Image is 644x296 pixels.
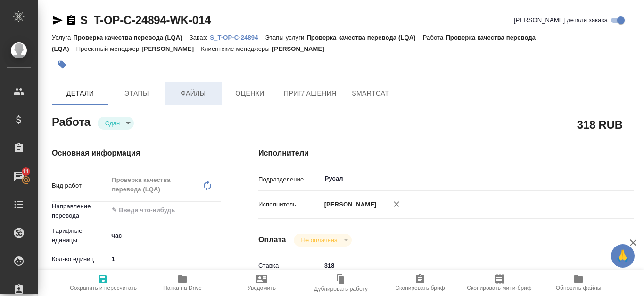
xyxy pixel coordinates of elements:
h2: Работа [52,113,91,130]
button: Open [597,178,599,180]
input: ✎ Введи что-нибудь [321,259,603,272]
span: Приглашения [284,88,337,99]
span: Детали [58,88,103,99]
p: [PERSON_NAME] [141,45,201,52]
p: Направление перевода [52,202,108,221]
button: Папка на Drive [143,270,222,296]
p: Этапы услуги [265,34,307,41]
p: Вид работ [52,181,108,190]
button: Обновить файлы [539,270,618,296]
span: Обновить файлы [556,285,602,291]
span: Скопировать бриф [395,285,445,291]
a: S_T-OP-C-24894-WK-014 [80,14,211,26]
p: Клиентские менеджеры [201,45,272,52]
p: [PERSON_NAME] [321,200,377,209]
h4: Основная информация [52,148,221,159]
span: Скопировать мини-бриф [467,285,531,291]
span: [PERSON_NAME] детали заказа [514,16,608,25]
p: Услуга [52,34,73,41]
p: Проверка качества перевода (LQA) [306,34,422,41]
p: Подразделение [258,175,321,184]
p: [PERSON_NAME] [272,45,331,52]
span: Файлы [171,88,216,99]
input: ✎ Введи что-нибудь [111,205,186,216]
p: Кол-во единиц [52,255,108,264]
p: Работа [423,34,446,41]
div: Сдан [294,234,352,247]
button: Скопировать ссылку для ЯМессенджера [52,15,63,26]
button: Скопировать мини-бриф [460,270,539,296]
button: Удалить исполнителя [386,194,407,214]
button: 🙏 [611,244,635,268]
p: Проверка качества перевода (LQA) [73,34,189,41]
span: Дублировать работу [314,286,368,292]
span: 11 [17,167,35,176]
p: S_T-OP-C-24894 [210,34,265,41]
button: Сохранить и пересчитать [64,270,143,296]
input: ✎ Введи что-нибудь [108,252,221,266]
p: Тарифные единицы [52,226,108,245]
p: Проектный менеджер [76,45,141,52]
span: 🙏 [615,246,631,266]
div: час [108,228,221,244]
span: Уведомить [248,285,276,291]
h2: 318 RUB [577,116,623,132]
span: Этапы [114,88,159,99]
h4: Оплата [258,234,286,246]
p: Заказ: [190,34,210,41]
span: Папка на Drive [163,285,202,291]
div: Сдан [98,117,134,130]
button: Open [215,209,217,211]
p: Ставка [258,261,321,271]
span: SmartCat [348,88,393,99]
h4: Исполнители [258,148,634,159]
a: S_T-OP-C-24894 [210,33,265,41]
button: Не оплачена [298,236,340,244]
button: Скопировать бриф [380,270,460,296]
span: Сохранить и пересчитать [70,285,137,291]
p: Исполнитель [258,200,321,209]
button: Добавить тэг [52,54,73,75]
button: Уведомить [222,270,301,296]
button: Сдан [102,119,123,127]
a: 11 [2,164,35,188]
button: Дублировать работу [301,270,380,296]
span: Оценки [227,88,272,99]
button: Скопировать ссылку [66,15,77,26]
